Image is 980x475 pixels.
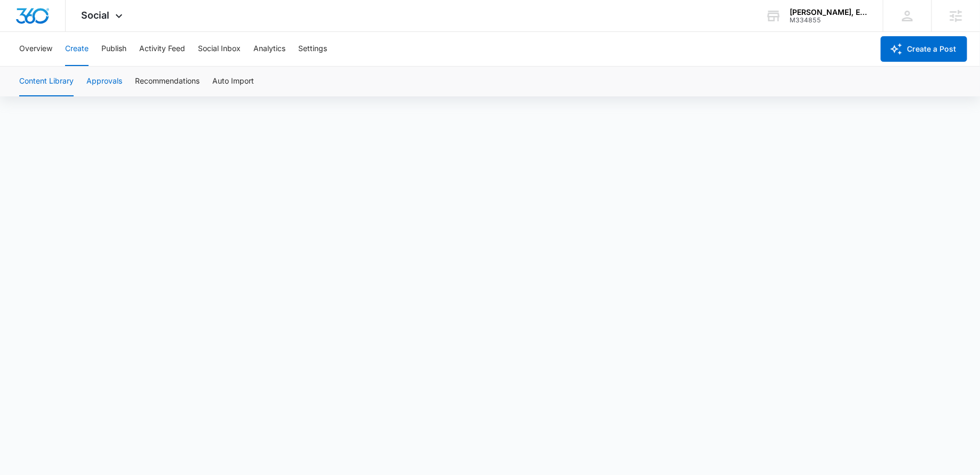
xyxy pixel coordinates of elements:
button: Publish [101,32,126,66]
button: Create a Post [881,36,967,62]
button: Approvals [86,67,122,96]
div: account id [790,17,867,24]
button: Auto Import [212,67,254,96]
button: Social Inbox [198,32,241,66]
button: Activity Feed [139,32,185,66]
button: Settings [298,32,327,66]
button: Overview [19,32,52,66]
span: Social [82,10,110,21]
div: account name [790,8,867,17]
button: Content Library [19,67,74,96]
button: Recommendations [135,67,200,96]
button: Create [65,32,89,66]
button: Analytics [253,32,285,66]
